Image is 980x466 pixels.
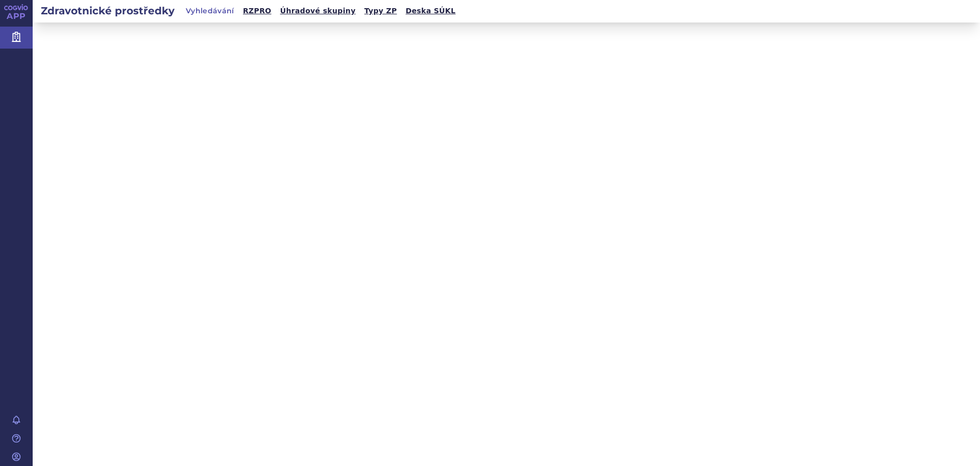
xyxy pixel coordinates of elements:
a: Úhradové skupiny [277,4,359,18]
a: Deska SÚKL [403,4,459,18]
a: Vyhledávání [183,4,237,18]
h2: Zdravotnické prostředky [33,4,183,18]
a: RZPRO [240,4,275,18]
a: Typy ZP [361,4,400,18]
